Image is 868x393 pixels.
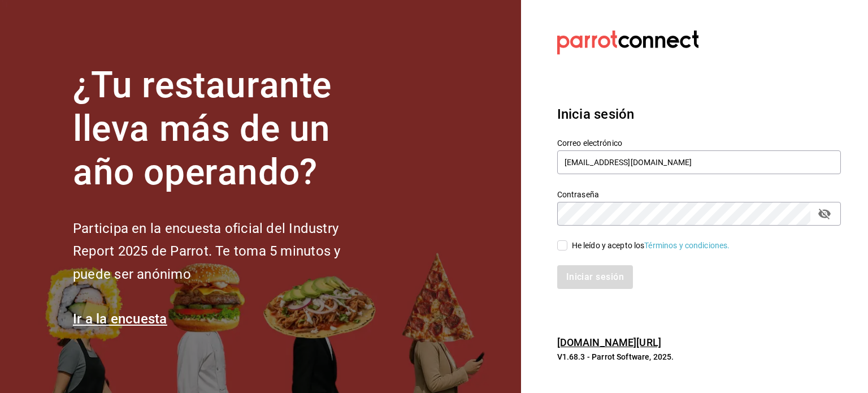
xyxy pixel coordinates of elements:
[572,240,730,252] div: He leído y acepto los
[557,351,841,362] p: V1.68.3 - Parrot Software, 2025.
[73,64,378,194] h1: ¿Tu restaurante lleva más de un año operando?
[557,336,661,348] a: [DOMAIN_NAME][URL]
[73,311,167,327] a: Ir a la encuesta
[557,150,841,174] input: Ingresa tu correo electrónico
[644,241,730,250] a: Términos y condiciones.
[73,217,378,286] h2: Participa en la encuesta oficial del Industry Report 2025 de Parrot. Te toma 5 minutos y puede se...
[557,104,841,124] h3: Inicia sesión
[557,139,841,147] label: Correo electrónico
[557,191,841,198] label: Contraseña
[815,204,834,223] button: passwordField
